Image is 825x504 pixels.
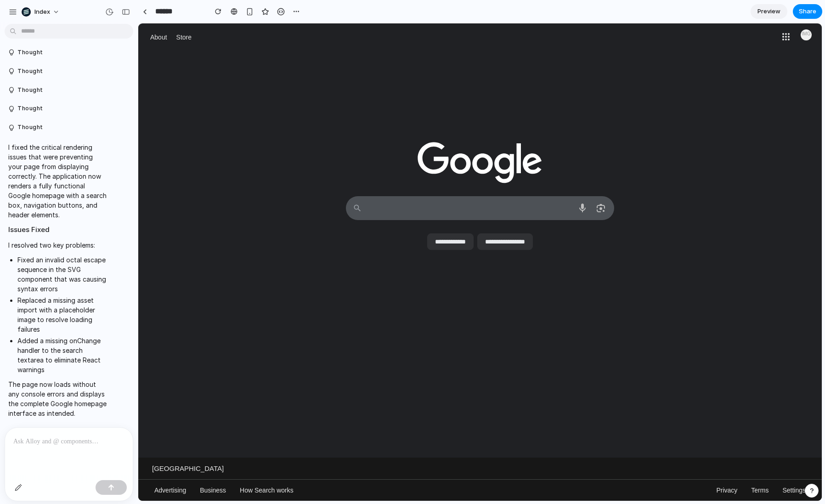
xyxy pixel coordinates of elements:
a: About [10,8,31,20]
a: Preview [751,4,787,19]
div: Settings [637,456,674,477]
p: I fixed the critical rendering issues that were preventing your page from displaying correctly. T... [8,142,107,220]
a: Terms [606,456,637,477]
a: How Search works [95,456,162,477]
span: Preview [757,7,780,16]
span: Index [34,7,50,17]
a: Privacy [571,456,606,477]
span: Share [799,7,816,16]
p: The page now loads without any console errors and displays the complete Google homepage interface... [8,379,107,418]
li: Replaced a missing asset import with a placeholder image to resolve loading failures [17,295,107,334]
button: Share [793,4,822,19]
li: Fixed an invalid octal escape sequence in the SVG component that was causing syntax errors [17,255,107,294]
li: Added a missing onChange handler to the search textarea to eliminate React warnings [17,336,107,374]
button: Index [18,5,64,19]
h2: Issues Fixed [8,225,107,235]
p: I resolved two key problems: [8,240,107,250]
a: Store [36,8,56,20]
a: Business [55,456,95,477]
a: Advertising [9,456,55,477]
